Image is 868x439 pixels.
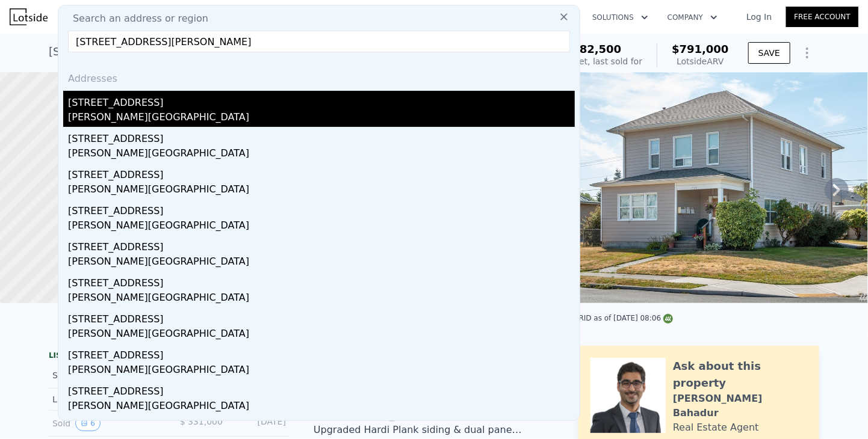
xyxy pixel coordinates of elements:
[663,314,673,324] img: NWMLS Logo
[68,416,575,435] div: [STREET_ADDRESS]
[68,182,575,199] div: [PERSON_NAME][GEOGRAPHIC_DATA]
[672,43,729,55] span: $791,000
[52,416,160,431] div: Sold
[583,7,658,28] button: Solutions
[68,327,575,343] div: [PERSON_NAME][GEOGRAPHIC_DATA]
[49,43,315,60] div: [STREET_ADDRESS] , [PERSON_NAME] , WA 98201
[672,55,729,67] div: Lotside ARV
[52,367,160,383] div: Sold
[68,254,575,271] div: [PERSON_NAME][GEOGRAPHIC_DATA]
[49,351,290,363] div: LISTING & SALE HISTORY
[63,11,208,26] span: Search an address or region
[68,218,575,235] div: [PERSON_NAME][GEOGRAPHIC_DATA]
[673,420,759,435] div: Real Estate Agent
[748,42,790,64] button: SAVE
[68,271,575,290] div: [STREET_ADDRESS]
[786,7,858,27] a: Free Account
[673,358,807,391] div: Ask about this property
[232,416,286,431] div: [DATE]
[68,363,575,379] div: [PERSON_NAME][GEOGRAPHIC_DATA]
[68,343,575,363] div: [STREET_ADDRESS]
[673,391,807,420] div: [PERSON_NAME] Bahadur
[658,7,727,28] button: Company
[68,31,570,52] input: Enter an address, city, region, neighborhood or zip code
[52,393,160,405] div: Listed
[68,110,575,127] div: [PERSON_NAME][GEOGRAPHIC_DATA]
[68,163,575,182] div: [STREET_ADDRESS]
[68,146,575,163] div: [PERSON_NAME][GEOGRAPHIC_DATA]
[68,127,575,146] div: [STREET_ADDRESS]
[68,399,575,416] div: [PERSON_NAME][GEOGRAPHIC_DATA]
[68,307,575,327] div: [STREET_ADDRESS]
[565,43,622,55] span: $582,500
[544,55,642,67] div: Off Market, last sold for
[68,379,575,399] div: [STREET_ADDRESS]
[68,235,575,254] div: [STREET_ADDRESS]
[68,199,575,218] div: [STREET_ADDRESS]
[68,91,575,110] div: [STREET_ADDRESS]
[68,290,575,307] div: [PERSON_NAME][GEOGRAPHIC_DATA]
[795,41,819,65] button: Show Options
[10,8,48,25] img: Lotside
[63,62,575,91] div: Addresses
[75,416,101,431] button: View historical data
[180,417,223,426] span: $ 331,000
[732,11,786,23] a: Log In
